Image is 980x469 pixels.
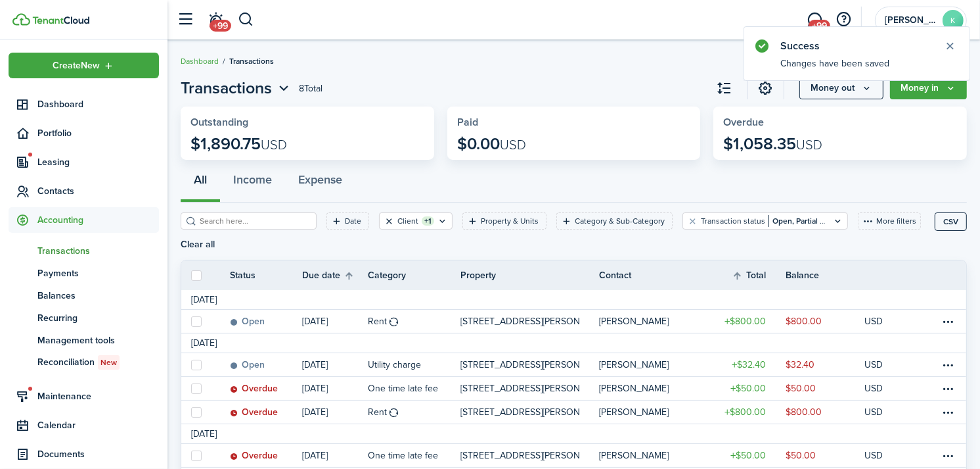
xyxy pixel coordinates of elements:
[460,444,599,467] a: [STREET_ADDRESS][PERSON_NAME]
[687,216,698,226] button: Clear filter
[181,76,292,100] button: Open menu
[724,405,766,419] table-amount-title: $800.00
[803,3,828,37] a: Messaging
[460,268,599,282] th: Property
[707,377,786,400] a: $50.00
[9,53,159,78] button: Open menu
[9,239,159,262] a: Transactions
[864,314,883,328] p: USD
[462,212,546,230] filter-tag: Open filter
[12,13,30,26] img: TenantCloud
[730,449,766,462] table-amount-title: $50.00
[864,444,901,467] a: USD
[786,405,822,419] table-amount-description: $800.00
[261,135,287,155] span: USD
[37,333,159,347] span: Management tools
[786,358,814,372] table-amount-description: $32.40
[707,310,786,333] a: $800.00
[422,216,434,226] filter-tag-counter: +1
[864,382,883,395] p: USD
[457,116,691,128] widget-stats-title: Paid
[460,358,579,372] p: [STREET_ADDRESS][PERSON_NAME]
[230,377,302,400] a: Overdue
[799,77,883,99] button: Open menu
[864,377,901,400] a: USD
[368,358,421,372] table-info-title: Utility charge
[460,382,579,395] p: [STREET_ADDRESS][PERSON_NAME]
[707,353,786,376] a: $32.40
[230,316,265,327] status: Open
[302,358,328,372] p: [DATE]
[799,77,883,99] button: Money out
[460,401,599,424] a: [STREET_ADDRESS][PERSON_NAME]
[181,293,227,307] td: [DATE]
[302,353,368,376] a: [DATE]
[368,382,438,395] table-info-title: One time late fee
[230,407,278,418] status: Overdue
[599,444,707,467] a: [PERSON_NAME]
[37,97,159,111] span: Dashboard
[682,212,848,230] filter-tag: Open filter
[9,307,159,329] a: Recurring
[723,116,957,128] widget-stats-title: Overdue
[368,310,460,333] a: Rent
[833,9,855,31] button: Open resource center
[196,215,312,228] input: Search here...
[368,401,460,424] a: Rent
[786,444,864,467] a: $50.00
[935,212,967,231] button: CSV
[481,215,539,227] filter-tag-label: Property & Units
[368,268,460,282] th: Category
[890,77,967,99] button: Open menu
[768,215,858,227] filter-tag-value: Open, Partial & Overdue
[701,215,765,227] filter-tag-label: Transaction status
[368,353,460,376] a: Utility charge
[210,20,231,32] span: +99
[230,360,265,370] status: Open
[302,268,368,284] th: Sort
[9,329,159,351] a: Management tools
[730,382,766,395] table-amount-title: $50.00
[384,216,395,226] button: Clear filter
[9,351,159,374] a: ReconciliationNew
[368,449,438,462] table-info-title: One time late fee
[181,76,292,100] button: Transactions
[230,353,302,376] a: Open
[285,163,355,203] button: Expense
[460,353,599,376] a: [STREET_ADDRESS][PERSON_NAME]
[32,16,89,24] img: TenantCloud
[599,383,669,394] table-profile-info-text: [PERSON_NAME]
[397,215,418,227] filter-tag-label: Client
[786,382,816,395] table-amount-description: $50.00
[858,212,921,230] button: More filters
[885,16,937,25] span: Kate
[460,405,579,419] p: [STREET_ADDRESS][PERSON_NAME]
[460,377,599,400] a: [STREET_ADDRESS][PERSON_NAME]
[379,212,453,230] filter-tag: Open filter
[599,451,669,461] table-profile-info-text: [PERSON_NAME]
[890,77,967,99] button: Money in
[230,401,302,424] a: Overdue
[181,55,219,67] a: Dashboard
[9,91,159,117] a: Dashboard
[181,239,215,250] button: Clear all
[37,355,159,370] span: Reconciliation
[181,427,227,441] td: [DATE]
[326,212,369,230] filter-tag: Open filter
[786,314,822,328] table-amount-description: $800.00
[864,449,883,462] p: USD
[302,444,368,467] a: [DATE]
[460,310,599,333] a: [STREET_ADDRESS][PERSON_NAME]
[37,389,159,403] span: Maintenance
[37,126,159,140] span: Portfolio
[302,405,328,419] p: [DATE]
[368,444,460,467] a: One time late fee
[599,407,669,418] table-profile-info-text: [PERSON_NAME]
[500,135,526,155] span: USD
[302,310,368,333] a: [DATE]
[732,268,786,284] th: Sort
[190,116,424,128] widget-stats-title: Outstanding
[786,310,864,333] a: $800.00
[599,310,707,333] a: [PERSON_NAME]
